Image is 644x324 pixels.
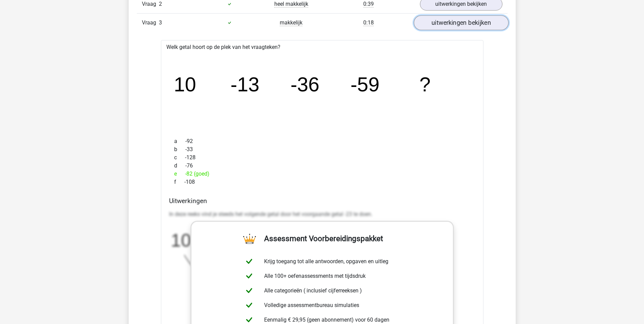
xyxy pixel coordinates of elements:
[159,19,162,26] span: 3
[231,73,259,96] tspan: -13
[174,154,185,162] span: c
[413,15,508,30] a: uitwerkingen bekijken
[280,19,302,26] span: makkelijk
[169,170,475,178] div: -82 (goed)
[169,162,475,170] div: -76
[159,1,162,7] span: 2
[142,19,159,27] span: Vraag
[173,73,196,96] tspan: 10
[171,230,191,250] tspan: 10
[169,154,475,162] div: -128
[169,145,475,154] div: -33
[363,1,374,7] span: 0:39
[169,197,475,205] h4: Uitwerkingen
[420,73,431,96] tspan: ?
[174,145,185,154] span: b
[174,170,185,178] span: e
[169,178,475,186] div: -108
[351,73,380,96] tspan: -59
[363,19,374,26] span: 0:18
[169,137,475,145] div: -92
[169,210,475,218] p: In deze reeks vind je steeds het volgende getal door het voorgaande getal -23 te doen.
[174,162,185,170] span: d
[291,73,319,96] tspan: -36
[174,137,185,145] span: a
[274,1,308,7] span: heel makkelijk
[174,178,184,186] span: f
